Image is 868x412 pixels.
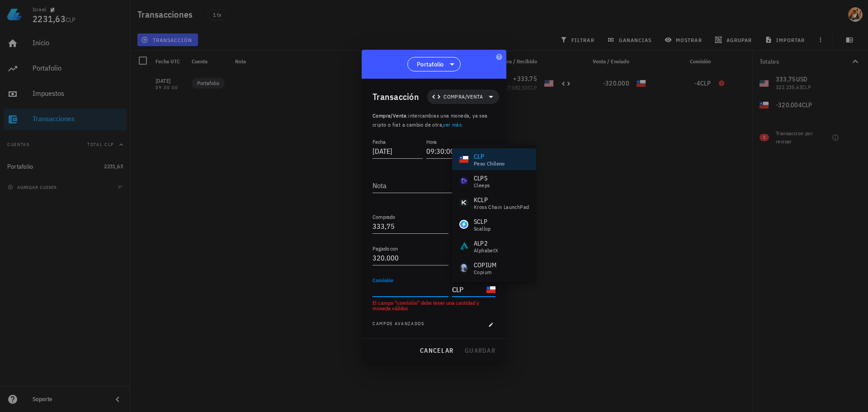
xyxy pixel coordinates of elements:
[474,248,499,253] div: AlphabetX
[474,260,497,270] div: COPIUM
[426,138,437,145] label: Hora
[417,60,444,69] span: Portafolio
[373,111,495,129] p: :
[443,92,483,101] span: Compra/Venta
[452,282,485,297] input: Moneda
[474,161,505,166] div: peso chileno
[474,204,529,210] div: Kross Chain LaunchPad
[474,226,491,232] div: Scallop
[373,320,425,329] span: Campos avanzados
[373,245,398,252] label: Pagado con
[459,242,468,251] div: ALP2-icon
[373,112,488,128] span: intercambias una moneda, ya sea cripto o fiat a cambio de otra, .
[459,198,468,207] div: KCLP-icon
[373,112,407,119] span: Compra/Venta
[459,176,468,185] div: CLPS-icon
[474,152,505,161] div: CLP
[373,138,386,145] label: Fecha
[373,90,419,104] div: Transacción
[416,342,457,359] button: cancelar
[474,270,497,275] div: Copium
[474,195,529,204] div: KCLP
[459,220,468,229] div: SCLP-icon
[474,183,490,188] div: Cleeps
[459,155,468,164] div: CLP-icon
[480,138,495,161] div: UTC
[474,217,491,226] div: SCLP
[474,174,490,183] div: CLPS
[474,239,499,248] div: ALP2
[420,346,453,355] span: cancelar
[373,300,495,311] div: El campo "comisión" debe tener una cantidad y moneda válidos
[459,263,468,272] div: COPIUM-icon
[373,213,395,220] label: Comprado
[373,277,393,284] label: Comisión
[443,121,462,128] a: ver más
[486,285,495,294] div: CLP-icon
